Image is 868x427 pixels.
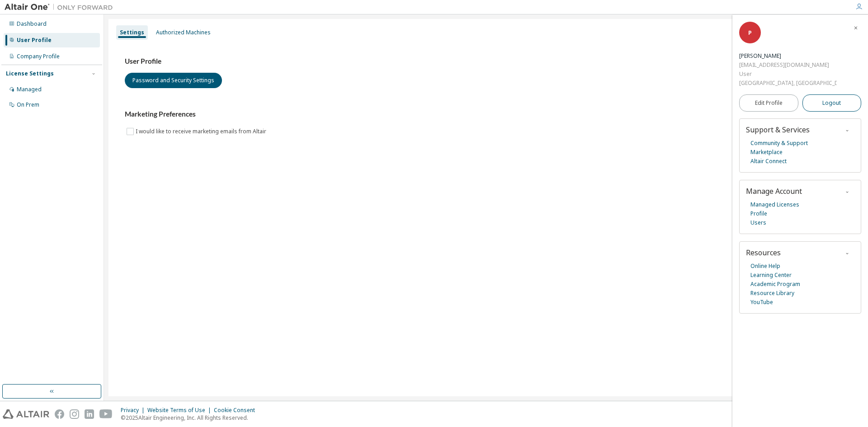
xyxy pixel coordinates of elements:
[70,409,79,419] img: instagram.svg
[156,29,211,36] div: Authorized Machines
[822,99,841,108] span: Logout
[5,3,118,12] img: Altair One
[755,99,783,107] span: Edit Profile
[739,79,837,88] div: [GEOGRAPHIC_DATA], [GEOGRAPHIC_DATA]
[3,409,49,419] img: altair_logo.svg
[750,209,767,218] a: Profile
[739,61,837,70] div: [EMAIL_ADDRESS][DOMAIN_NAME]
[125,110,847,119] h3: Marketing Preferences
[746,186,802,196] span: Manage Account
[750,280,800,289] a: Academic Program
[17,20,47,28] div: Dashboard
[748,29,752,37] span: P
[136,126,268,137] label: I would like to receive marketing emails from Altair
[17,53,60,60] div: Company Profile
[750,218,766,227] a: Users
[739,94,798,112] a: Edit Profile
[147,407,214,414] div: Website Terms of Use
[750,271,792,280] a: Learning Center
[55,409,64,419] img: facebook.svg
[17,37,52,44] div: User Profile
[750,262,780,271] a: Online Help
[750,148,783,157] a: Marketplace
[99,409,113,419] img: youtube.svg
[739,70,837,79] div: User
[750,200,799,209] a: Managed Licenses
[739,52,837,61] div: Prakhar Parashar
[85,409,94,419] img: linkedin.svg
[6,70,54,77] div: License Settings
[802,94,862,112] button: Logout
[750,157,787,166] a: Altair Connect
[750,289,794,298] a: Resource Library
[121,414,260,422] p: © 2025 Altair Engineering, Inc. All Rights Reserved.
[125,57,847,66] h3: User Profile
[214,407,260,414] div: Cookie Consent
[746,125,810,135] span: Support & Services
[746,248,781,258] span: Resources
[750,298,773,307] a: YouTube
[125,73,222,88] button: Password and Security Settings
[120,29,144,36] div: Settings
[17,101,39,108] div: On Prem
[750,139,808,148] a: Community & Support
[121,407,147,414] div: Privacy
[17,86,42,93] div: Managed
